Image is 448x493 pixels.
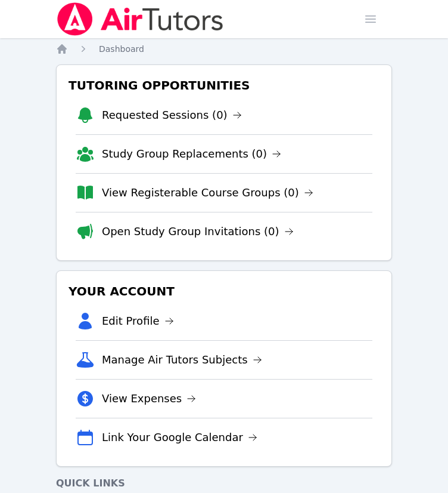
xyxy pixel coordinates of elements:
nav: Breadcrumb [56,43,392,55]
a: Requested Sessions (0) [102,107,242,124]
a: Manage Air Tutors Subjects [102,352,262,368]
a: View Registerable Course Groups (0) [102,184,313,201]
a: View Expenses [102,390,196,407]
span: Dashboard [99,44,144,54]
h3: Your Account [66,281,382,302]
a: Link Your Google Calendar [102,429,257,446]
a: Study Group Replacements (0) [102,146,281,162]
a: Dashboard [99,43,144,55]
a: Edit Profile [102,313,174,329]
h3: Tutoring Opportunities [66,75,382,96]
a: Open Study Group Invitations (0) [102,223,294,240]
img: Air Tutors [56,2,225,36]
h4: Quick Links [56,476,392,491]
